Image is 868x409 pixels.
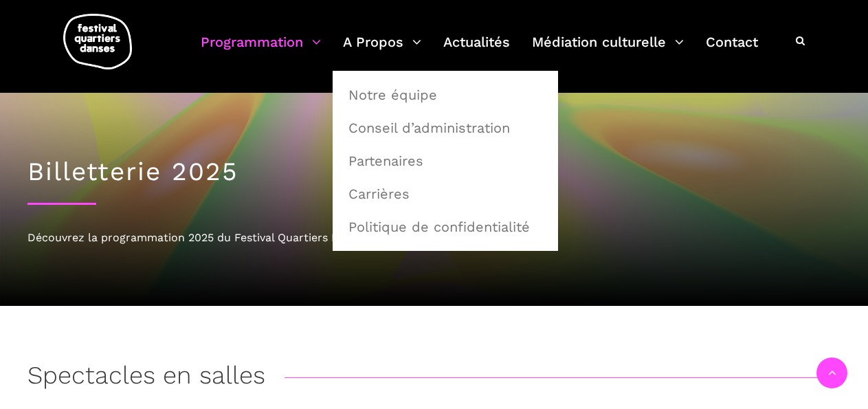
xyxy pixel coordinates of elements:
[340,178,550,210] a: Carrières
[443,30,510,71] a: Actualités
[27,361,265,395] h3: Spectacles en salles
[340,79,550,111] a: Notre équipe
[27,157,841,187] h1: Billetterie 2025
[340,112,550,144] a: Conseil d’administration
[63,14,132,69] img: logo-fqd-med
[340,211,550,243] a: Politique de confidentialité
[532,30,684,71] a: Médiation culturelle
[201,30,321,71] a: Programmation
[27,229,841,247] div: Découvrez la programmation 2025 du Festival Quartiers Danses !
[340,145,550,177] a: Partenaires
[343,30,421,71] a: A Propos
[706,30,758,71] a: Contact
